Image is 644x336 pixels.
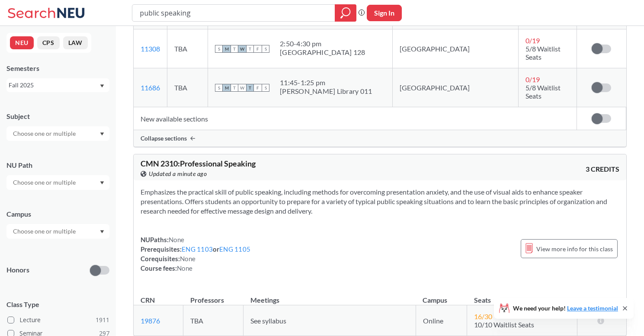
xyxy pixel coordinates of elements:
span: None [180,255,195,262]
div: NU Path [6,160,109,170]
button: NEU [10,36,34,49]
span: 0 / 19 [525,75,540,83]
input: Choose one or multiple [9,226,81,237]
div: NUPaths: Prerequisites: or Corequisites: Course fees: [141,235,250,273]
span: S [262,84,269,92]
svg: magnifying glass [340,7,351,19]
a: Leave a testimonial [567,304,618,312]
svg: Dropdown arrow [100,181,104,185]
span: T [231,45,238,53]
span: S [215,84,223,92]
th: Seats [467,287,577,305]
td: [GEOGRAPHIC_DATA] [393,29,519,68]
span: T [246,84,254,92]
td: TBA [183,305,244,336]
span: W [238,45,246,53]
div: Fall 2025 [9,80,99,90]
div: [GEOGRAPHIC_DATA] 128 [280,48,365,57]
a: ENG 1103 [182,245,213,253]
td: TBA [167,68,208,107]
span: F [254,84,262,92]
div: Semesters [6,64,109,73]
button: Sign In [367,5,402,21]
div: Fall 2025Dropdown arrow [6,78,109,92]
div: Dropdown arrow [6,224,109,239]
button: LAW [63,36,88,49]
a: 11308 [141,45,160,53]
a: 11686 [141,83,160,92]
input: Choose one or multiple [9,177,81,188]
span: Class Type [6,300,109,309]
td: [GEOGRAPHIC_DATA] [393,68,519,107]
button: CPS [37,36,60,49]
span: We need your help! [513,305,618,311]
span: M [223,45,231,53]
input: Class, professor, course number, "phrase" [139,6,329,20]
span: 16 / 30 [474,312,492,320]
span: None [177,264,192,272]
span: W [238,84,246,92]
td: TBA [167,29,208,68]
th: Notifications [577,287,626,305]
div: 11:45 - 1:25 pm [280,78,372,87]
span: 0 / 19 [525,36,540,45]
span: 5/8 Waitlist Seats [525,83,561,100]
span: 1911 [96,315,109,325]
span: View more info for this class [536,243,613,254]
span: M [223,84,231,92]
svg: Dropdown arrow [100,230,104,234]
div: Dropdown arrow [6,126,109,141]
div: 2:50 - 4:30 pm [280,39,365,48]
span: S [262,45,269,53]
label: Lecture [7,314,109,326]
span: 5/8 Waitlist Seats [525,45,561,61]
span: T [231,84,238,92]
div: Subject [6,112,109,121]
div: Dropdown arrow [6,175,109,190]
div: Campus [6,209,109,219]
section: Emphasizes the practical skill of public speaking, including methods for overcoming presentation ... [141,187,619,216]
span: Updated a minute ago [149,169,207,179]
td: Online [416,305,467,336]
span: CMN 2310 : Professional Speaking [141,159,256,168]
span: S [215,45,223,53]
a: ENG 1105 [219,245,250,253]
div: [PERSON_NAME] Library 011 [280,87,372,96]
svg: Dropdown arrow [100,84,104,88]
div: Collapse sections [134,130,626,147]
td: New available sections [134,107,577,130]
span: F [254,45,262,53]
input: Choose one or multiple [9,128,81,139]
div: magnifying glass [335,4,356,22]
span: See syllabus [250,317,286,325]
a: 19876 [141,317,160,325]
span: 10/10 Waitlist Seats [474,320,534,329]
div: CRN [141,295,155,305]
span: None [169,236,184,243]
span: T [246,45,254,53]
th: Professors [183,287,244,305]
svg: Dropdown arrow [100,132,104,136]
span: Collapse sections [141,134,187,142]
span: 3 CREDITS [586,164,619,174]
th: Campus [416,287,467,305]
th: Meetings [244,287,416,305]
p: Honors [6,265,29,275]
